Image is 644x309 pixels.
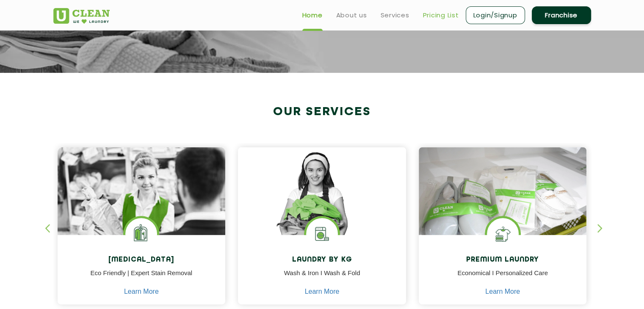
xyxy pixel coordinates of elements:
[306,218,338,250] img: laundry washing machine
[302,10,323,20] a: Home
[244,268,400,287] p: Wash & Iron I Wash & Fold
[238,147,406,259] img: a girl with laundry basket
[425,268,580,287] p: Economical I Personalized Care
[64,256,219,264] h4: [MEDICAL_DATA]
[305,288,340,295] a: Learn More
[425,256,580,264] h4: Premium Laundry
[244,256,400,264] h4: Laundry by Kg
[53,105,591,119] h2: Our Services
[381,10,409,20] a: Services
[487,218,519,250] img: Shoes Cleaning
[124,288,159,295] a: Learn More
[423,10,459,20] a: Pricing List
[64,268,219,287] p: Eco Friendly | Expert Stain Removal
[419,147,587,259] img: laundry done shoes and clothes
[336,10,367,20] a: About us
[53,8,110,24] img: UClean Laundry and Dry Cleaning
[58,147,226,282] img: Drycleaners near me
[125,218,157,250] img: Laundry Services near me
[485,288,520,295] a: Learn More
[466,6,525,24] a: Login/Signup
[532,6,591,24] a: Franchise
